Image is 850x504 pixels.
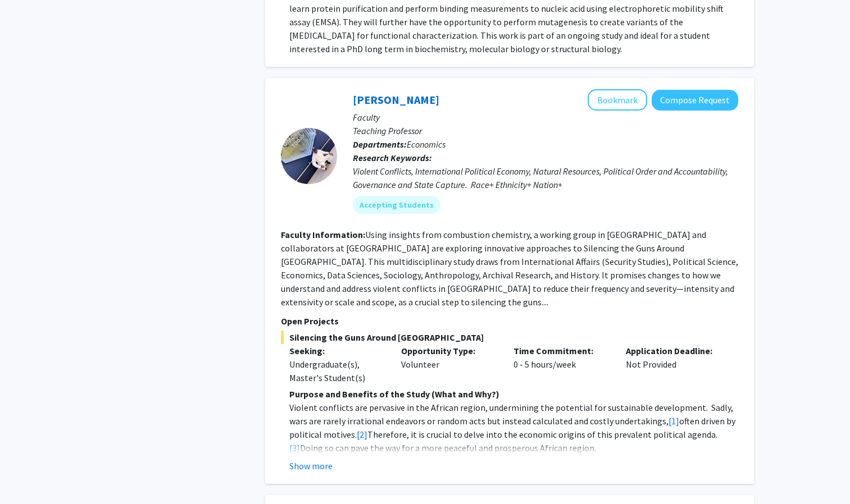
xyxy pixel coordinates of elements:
[401,344,497,358] p: Opportunity Type:
[289,401,738,455] p: Violent conflicts are pervasive in the African region, undermining the potential for sustainable ...
[357,429,367,440] a: [2]
[353,111,738,124] p: Faculty
[407,139,446,150] span: Economics
[289,442,300,453] a: [3]
[353,152,432,163] b: Research Keywords:
[669,415,679,427] a: [1]
[505,344,617,384] div: 0 - 5 hours/week
[393,344,505,384] div: Volunteer
[353,196,440,214] mat-chip: Accepting Students
[353,139,407,150] b: Departments:
[289,459,333,473] button: Show more
[289,358,385,384] div: Undergraduate(s), Master's Student(s)
[588,89,647,111] button: Add Melvin Ayogu to Bookmarks
[513,344,609,358] p: Time Commitment:
[353,93,439,107] a: [PERSON_NAME]
[353,164,738,191] div: Violent Conflicts, International Political Economy, Natural Resources, Political Order and Accoun...
[8,453,48,496] iframe: Chat
[281,331,738,344] span: Silencing the Guns Around [GEOGRAPHIC_DATA]
[281,229,738,308] fg-read-more: Using insights from combustion chemistry, a working group in [GEOGRAPHIC_DATA] and collaborators ...
[289,388,499,400] strong: Purpose and Benefits of the Study (What and Why?)
[289,344,385,358] p: Seeking:
[281,229,365,240] b: Faculty Information:
[652,90,738,111] button: Compose Request to Melvin Ayogu
[281,314,738,328] p: Open Projects
[617,344,730,384] div: Not Provided
[353,124,738,138] p: Teaching Professor
[626,344,721,358] p: Application Deadline:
